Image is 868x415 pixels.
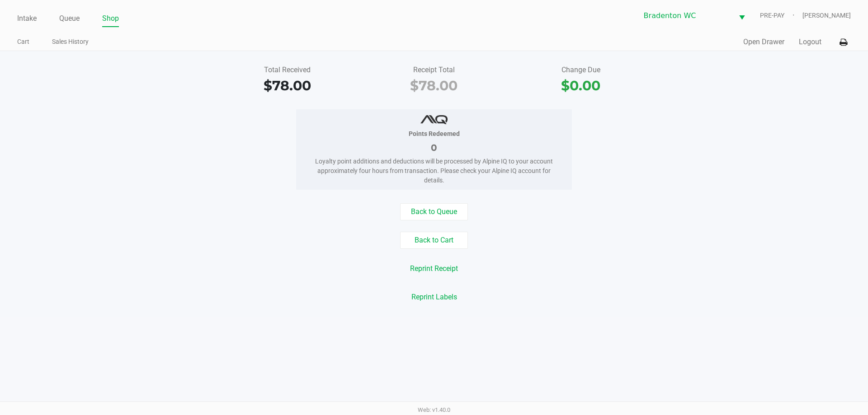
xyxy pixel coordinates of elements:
div: Points Redeemed [310,129,558,139]
button: Back to Queue [400,203,468,220]
a: Queue [59,12,80,25]
div: 0 [310,141,558,154]
a: Sales History [52,36,89,47]
div: Loyalty point additions and deductions will be processed by Alpine IQ to your account approximate... [310,157,558,185]
button: Reprint Labels [406,289,463,306]
a: Intake [17,12,37,25]
button: Logout [799,37,821,47]
div: Receipt Total [368,65,501,75]
div: $78.00 [368,75,501,96]
div: Change Due [514,65,647,75]
div: Total Received [221,65,354,75]
button: Reprint Receipt [404,260,464,277]
button: Select [733,5,750,26]
a: Shop [102,12,119,25]
span: PRE-PAY [760,11,802,20]
span: Bradenton WC [644,10,728,21]
div: $0.00 [514,75,647,96]
div: $78.00 [221,75,354,96]
a: Cart [17,36,29,47]
button: Open Drawer [743,37,784,47]
span: [PERSON_NAME] [802,11,851,20]
button: Back to Cart [400,232,468,249]
span: Web: v1.40.0 [418,406,450,413]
